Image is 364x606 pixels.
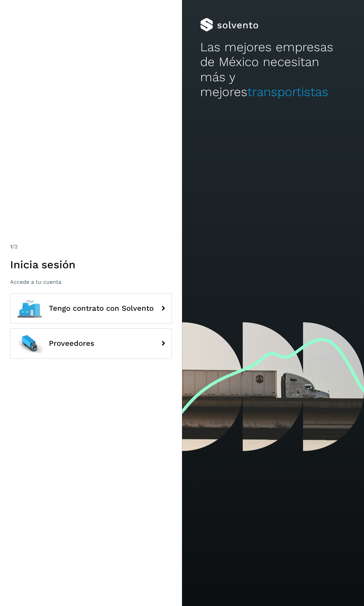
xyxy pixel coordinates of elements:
button: Proveedores [10,328,172,359]
span: Tengo contrato con Solvento [49,304,154,312]
h1: Inicia sesión [10,258,172,271]
button: Tengo contrato con Solvento [10,293,172,324]
p: Accede a tu cuenta [10,279,172,285]
span: transportistas [247,85,328,99]
div: /2 [10,243,172,251]
span: 1 [10,243,12,250]
span: Proveedores [49,339,94,347]
h2: Las mejores empresas de México necesitan más y mejores [200,40,346,100]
